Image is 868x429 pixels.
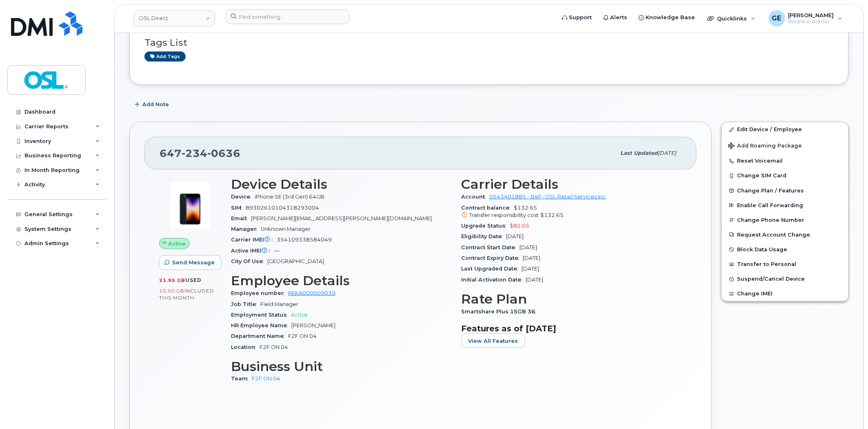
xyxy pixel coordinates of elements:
a: REKA000009039 [288,290,335,296]
h3: Business Unit [231,359,452,374]
span: Send Message [172,259,215,266]
h3: Device Details [231,177,452,192]
span: $132.65 [541,212,564,218]
span: Active [291,312,308,318]
span: $132.65 [462,205,682,219]
h3: Tags List [144,38,834,48]
span: [PERSON_NAME] [788,12,834,18]
span: Email [231,215,251,221]
span: Contract Start Date [462,244,520,250]
div: Gregory Easton [763,10,848,27]
span: Eligibility Date [462,233,506,239]
a: Support [557,9,598,26]
span: GE [772,13,781,23]
span: [GEOGRAPHIC_DATA] [267,258,324,264]
a: Alerts [598,9,633,26]
span: [DATE] [658,150,677,156]
span: Smartshare Plus 15GB 36 [462,308,540,315]
span: Last updated [621,150,658,156]
span: 15.00 GB [159,288,184,294]
h3: Rate Plan [462,292,682,306]
span: Knowledge Base [646,13,695,22]
span: Location [231,344,260,350]
span: 89302610104318293004 [246,205,319,211]
span: Account [462,194,490,200]
span: [DATE] [522,266,539,272]
span: Active IMEI [231,248,274,254]
a: Knowledge Base [633,9,701,26]
span: Last Upgraded Date [462,266,522,272]
span: Add Roaming Package [728,143,802,150]
span: Transfer responsibility cost [470,212,539,218]
span: City Of Use [231,258,267,264]
button: Change Phone Number [722,213,848,228]
span: [DATE] [506,233,524,239]
button: Change IMEI [722,286,848,301]
h3: Employee Details [231,273,452,288]
span: SIM [231,205,246,211]
button: Reset Voicemail [722,154,848,168]
span: Contract Expiry Date [462,255,523,261]
span: Department Name [231,333,288,339]
span: F2F ON 04 [288,333,317,339]
a: 0543401885 - Bell - OSL Retail Services Inc [490,194,606,200]
span: Job Title [231,301,260,307]
button: View All Features [462,333,525,348]
button: Enable Call Forwarding [722,198,848,213]
span: $82.65 [510,223,530,229]
button: Change Plan / Features [722,183,848,198]
span: [DATE] [523,255,541,261]
button: Add Note [129,97,176,112]
img: image20231002-3703462-1angbar.jpeg [166,181,215,230]
span: Contract balance [462,205,514,211]
span: included this month [159,288,214,301]
span: Add Note [142,101,169,108]
button: Change SIM Card [722,168,848,183]
button: Block Data Usage [722,242,848,257]
span: HR Employee Name [231,322,291,328]
span: Active [169,240,186,248]
button: Suspend/Cancel Device [722,272,848,286]
span: Change Plan / Features [737,188,804,194]
span: iPhone SE (3rd Gen) 64GB [255,194,324,200]
span: Upgrade Status [462,223,510,229]
span: Field Manager [260,301,298,307]
span: Enable Call Forwarding [737,202,804,208]
span: Suspend/Cancel Device [737,276,805,282]
div: Quicklinks [702,10,761,27]
span: 21.95 GB [159,277,185,283]
span: Initial Activation Date [462,277,526,283]
span: Unknown Manager [261,226,311,232]
a: F2F ON 04 [252,376,280,382]
button: Transfer to Personal [722,257,848,272]
span: Team [231,376,252,382]
span: [DATE] [520,244,537,250]
span: 354109338584049 [277,237,332,243]
button: Request Account Change [722,228,848,242]
span: [PERSON_NAME][EMAIL_ADDRESS][PERSON_NAME][DOMAIN_NAME] [251,215,432,221]
span: F2F ON 04 [260,344,288,350]
span: Carrier IMEI [231,237,277,243]
span: Employee number [231,290,288,296]
h3: Carrier Details [462,177,682,192]
a: Edit Device / Employee [722,122,848,137]
span: Wireless Admin [788,18,834,25]
span: View All Features [468,337,518,345]
span: 234 [182,147,207,159]
h3: Features as of [DATE] [462,324,682,333]
input: Find something... [226,9,349,24]
span: — [274,248,280,254]
span: Device [231,194,255,200]
span: [DATE] [526,277,544,283]
span: Alerts [610,13,628,22]
span: 0636 [207,147,240,159]
a: Add tags [144,51,186,62]
span: used [185,277,202,283]
button: Send Message [159,255,222,270]
a: OSL Direct [133,10,215,27]
span: 647 [160,147,240,159]
span: Support [569,13,592,22]
span: Manager [231,226,261,232]
span: Quicklinks [717,15,747,22]
span: Employment Status [231,312,291,318]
